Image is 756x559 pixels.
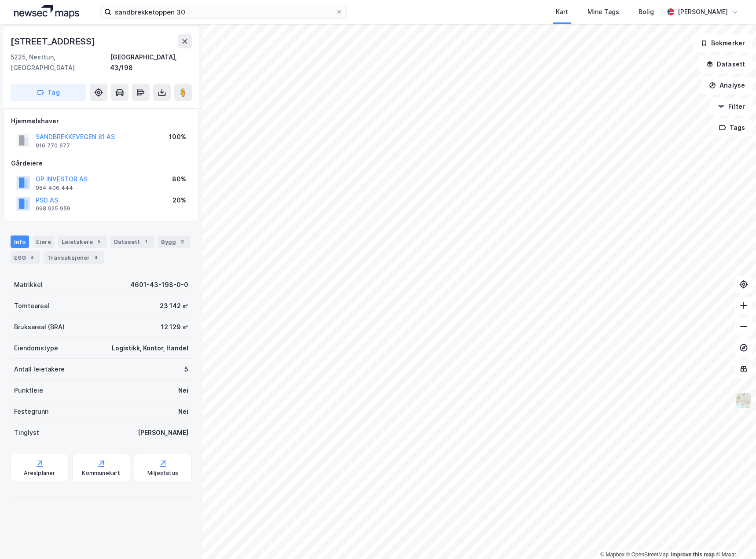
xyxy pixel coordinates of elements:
[158,235,190,248] div: Bygg
[184,364,188,375] div: 5
[24,470,55,477] div: Arealplaner
[14,301,49,311] div: Tomteareal
[44,251,104,264] div: Transaksjoner
[14,385,43,396] div: Punktleie
[169,132,186,142] div: 100%
[587,7,619,17] div: Mine Tags
[36,142,70,149] div: 916 770 677
[710,98,752,115] button: Filter
[712,119,752,136] button: Tags
[11,116,191,126] div: Hjemmelshaver
[172,174,186,184] div: 80%
[112,343,188,353] div: Logistikk, Kontor, Handel
[36,184,73,191] div: 984 406 444
[178,237,187,246] div: 3
[639,7,654,17] div: Bolig
[147,470,178,477] div: Miljøstatus
[14,343,58,353] div: Eiendomstype
[14,406,48,417] div: Festegrunn
[11,251,40,264] div: ESG
[178,385,188,396] div: Nei
[11,158,191,169] div: Gårdeiere
[110,235,154,248] div: Datasett
[130,279,188,290] div: 4601-43-198-0-0
[110,52,192,73] div: [GEOGRAPHIC_DATA], 43/198
[600,552,624,558] a: Mapbox
[14,322,65,332] div: Bruksareal (BRA)
[28,253,37,262] div: 4
[92,253,100,262] div: 4
[11,84,86,101] button: Tag
[138,427,188,438] div: [PERSON_NAME]
[14,279,43,290] div: Matrikkel
[735,392,752,409] img: Z
[58,235,107,248] div: Leietakere
[82,470,120,477] div: Kommunekart
[701,77,752,94] button: Analyse
[161,322,188,332] div: 12 129 ㎡
[678,7,728,17] div: [PERSON_NAME]
[626,552,669,558] a: OpenStreetMap
[671,552,715,558] a: Improve this map
[699,55,752,73] button: Datasett
[178,406,188,417] div: Nei
[556,7,568,17] div: Kart
[14,364,65,375] div: Antall leietakere
[14,5,79,18] img: logo.a4113a55bc3d86da70a041830d287a7e.svg
[33,235,55,248] div: Eiere
[11,235,29,248] div: Info
[142,237,150,246] div: 1
[11,34,97,48] div: [STREET_ADDRESS]
[160,301,188,311] div: 23 142 ㎡
[712,517,756,559] iframe: Chat Widget
[95,237,103,246] div: 5
[111,5,336,18] input: Søk på adresse, matrikkel, gårdeiere, leietakere eller personer
[172,195,186,206] div: 20%
[11,52,110,73] div: 5225, Nesttun, [GEOGRAPHIC_DATA]
[14,427,39,438] div: Tinglyst
[693,34,752,52] button: Bokmerker
[36,205,70,212] div: 998 925 959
